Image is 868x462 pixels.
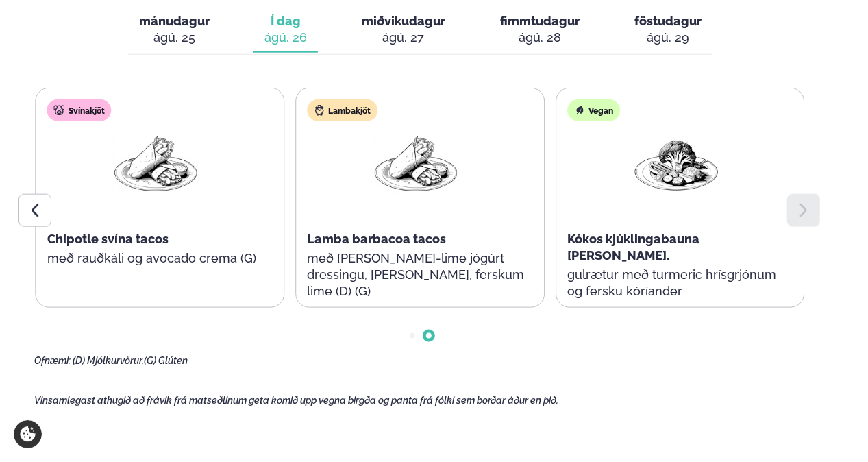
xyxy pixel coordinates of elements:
div: Svínakjöt [47,99,112,121]
img: Lamb.svg [314,105,325,116]
p: með rauðkáli og avocado crema (G) [47,250,265,267]
p: gulrætur með turmeric hrísgrjónum og fersku kóríander [567,267,785,300]
button: föstudagur ágú. 29 [623,8,712,53]
p: með [PERSON_NAME]-lime jógúrt dressingu, [PERSON_NAME], ferskum lime (D) (G) [307,250,525,300]
a: Cookie settings [14,420,42,448]
div: Lambakjöt [307,99,377,121]
div: ágú. 27 [362,29,445,46]
span: (G) Glúten [144,355,188,366]
div: Vegan [567,99,620,121]
div: ágú. 28 [500,29,580,46]
span: Lamba barbacoa tacos [307,232,446,246]
span: miðvikudagur [362,14,445,28]
img: Wraps.png [112,132,200,196]
div: ágú. 26 [264,29,307,46]
span: Kókos kjúklingabauna [PERSON_NAME]. [567,232,699,263]
div: ágú. 29 [634,29,702,46]
button: miðvikudagur ágú. 27 [351,8,456,53]
img: Vegan.png [632,132,720,196]
div: ágú. 25 [139,29,210,46]
span: Vinsamlegast athugið að frávik frá matseðlinum geta komið upp vegna birgða og panta frá fólki sem... [34,395,559,406]
span: föstudagur [634,14,702,28]
span: Go to slide 2 [426,333,432,339]
span: (D) Mjólkurvörur, [73,355,144,366]
img: Wraps.png [372,132,460,196]
span: Go to slide 1 [410,333,415,339]
span: Chipotle svína tacos [47,232,169,246]
span: fimmtudagur [500,14,580,28]
img: Vegan.svg [574,105,585,116]
span: Ofnæmi: [34,355,71,366]
img: pork.svg [54,105,65,116]
button: fimmtudagur ágú. 28 [489,8,591,53]
button: Í dag ágú. 26 [253,8,318,53]
span: Í dag [264,13,307,29]
button: mánudagur ágú. 25 [128,8,221,53]
span: mánudagur [139,14,210,28]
